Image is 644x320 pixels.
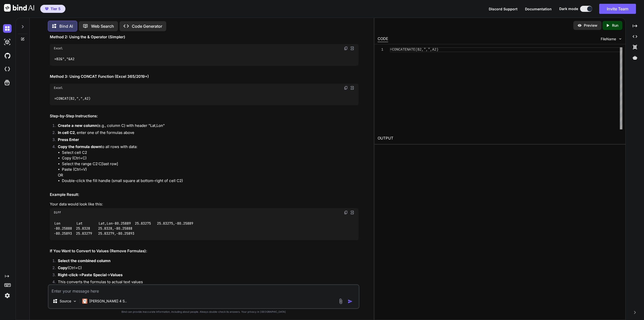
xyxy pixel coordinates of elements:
[60,299,71,304] p: Source
[378,47,383,52] div: 1
[82,299,87,304] img: Claude 4 Sonnet
[132,23,162,29] p: Code Generator
[62,178,358,184] li: Double-click the fill handle (small square at bottom-right of cell C2)
[601,37,616,42] span: FileName
[58,144,101,149] strong: Copy the formula down
[58,258,110,263] strong: Select the combined column
[3,291,12,300] img: settings
[54,226,132,231] span: -80.25888 25.8328 25.8328,-80.25888
[350,210,354,215] img: Open in Browser
[3,24,12,33] img: darkChat
[58,144,358,150] p: to all rows with data:
[378,36,388,42] div: CODE
[62,161,358,167] li: Select the range C2:C[last row]
[62,167,358,172] li: Paste (Ctrl+V)
[599,4,636,14] button: Invite Team
[54,56,75,62] code: =B2&","&A2
[618,37,622,41] img: chevron down
[525,7,552,11] span: Documentation
[59,23,73,29] p: Bind AI
[89,299,127,304] p: [PERSON_NAME] 4 S..
[54,272,358,279] li: → →
[50,74,358,80] h2: Method 3: Using CONCAT Function (Excel 365/2019+)
[525,6,552,12] button: Documentation
[489,7,517,11] span: Discord Support
[344,46,348,50] img: copy
[559,6,578,11] span: Dark mode
[54,265,358,272] li: (Ctrl+C)
[40,5,65,13] button: premiumTier 5
[50,201,358,207] p: Your data would look like this:
[73,299,77,303] img: Pick Models
[62,155,358,161] li: Copy (Ctrl+C)
[58,130,358,136] p: , enter one of the formulas above
[54,86,63,90] span: Excel
[58,172,358,178] p: OR
[375,132,625,144] h2: OUTPUT
[3,38,12,46] img: darkAi-studio
[350,86,354,90] img: Open in Browser
[54,96,91,101] code: =CONCAT(B2,",",A2)
[45,7,49,10] img: premium
[91,23,114,29] p: Web Search
[50,192,358,198] h2: Example Result:
[54,46,63,50] span: Excel
[348,299,353,304] img: icon
[4,4,34,12] img: Bind AI
[489,6,517,12] button: Discord Support
[62,150,358,156] li: Select cell C2
[338,298,344,304] img: attachment
[50,113,358,119] h2: Step-by-Step Instructions:
[584,23,597,28] p: Preview
[48,310,359,314] p: Bind can provide inaccurate information, including about people. Always double-check its answers....
[58,265,67,270] strong: Copy
[344,210,348,215] img: copy
[82,272,107,277] strong: Paste Special
[58,123,358,129] p: (e.g., column C) with header "Lat,Lon"
[577,23,582,28] img: preview
[54,279,358,286] li: This converts the formulas to actual text values
[58,137,79,142] strong: Press Enter
[50,34,358,40] h2: Method 2: Using the & Operator (Simpler)
[344,86,348,90] img: copy
[58,123,97,128] strong: Create a new column
[51,6,61,11] span: Tier 5
[350,46,354,51] img: Open in Browser
[54,231,134,236] span: -80.25893 25.83279 25.83279,-80.25893
[54,221,193,236] code: Lon Lat Lat,Lon
[390,48,438,52] span: =CONCATENATE(B2,",",A2)
[54,210,61,215] span: Diff
[58,130,75,135] strong: In cell C2
[612,23,618,28] p: Run
[3,51,12,60] img: githubDark
[58,272,78,277] strong: Right-click
[113,221,193,226] span: -80.25889 25.83275 25.83275,-80.25889
[50,248,358,254] h2: If You Want to Convert to Values (Remove Formulas):
[3,65,12,74] img: cloudideIcon
[110,272,123,277] strong: Values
